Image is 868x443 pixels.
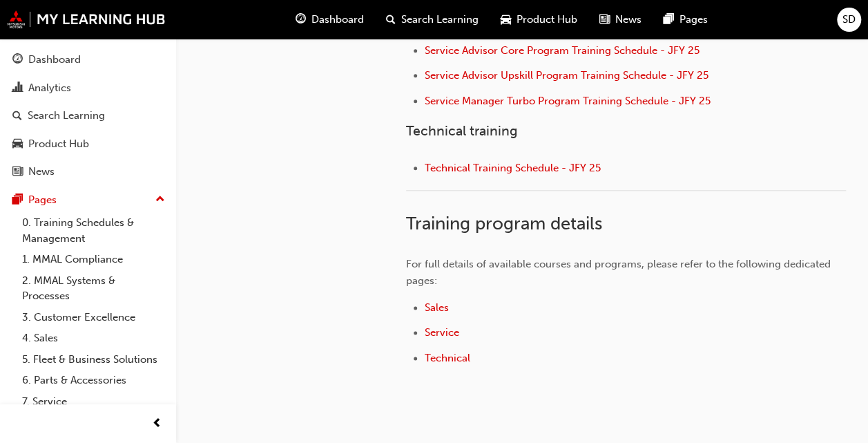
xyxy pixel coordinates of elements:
span: News [615,12,642,28]
a: 5. Fleet & Business Solutions [17,349,171,370]
span: news-icon [599,11,610,28]
a: Dashboard [6,47,171,73]
a: news-iconNews [588,6,653,34]
div: News [28,164,55,180]
span: SD [842,12,856,28]
a: 6. Parts & Accessories [17,370,171,391]
span: Technical training [406,123,518,139]
div: Search Learning [28,108,105,124]
button: SD [837,8,861,32]
span: prev-icon [152,415,162,433]
a: 2. MMAL Systems & Processes [17,270,171,307]
a: 1. MMAL Compliance [17,249,171,270]
a: Technical [425,352,470,364]
a: News [6,159,171,185]
span: up-icon [155,191,165,209]
span: Search Learning [401,12,479,28]
span: car-icon [12,138,23,151]
span: Training program details [406,213,602,234]
a: pages-iconPages [653,6,719,34]
button: DashboardAnalyticsSearch LearningProduct HubNews [6,44,171,187]
a: Product Hub [6,131,171,157]
a: 4. Sales [17,328,171,349]
span: guage-icon [296,11,306,28]
span: guage-icon [12,54,23,66]
a: search-iconSearch Learning [375,6,490,34]
span: Product Hub [517,12,577,28]
div: Product Hub [28,136,89,152]
a: Service Advisor Upskill Program Training Schedule - JFY 25 [425,69,708,82]
span: Dashboard [311,12,364,28]
a: guage-iconDashboard [284,6,375,34]
a: Service Manager Turbo Program Training Schedule - JFY 25 [425,95,711,107]
span: search-icon [12,110,22,122]
a: Service Advisor Core Program Training Schedule - JFY 25 [425,44,700,57]
span: news-icon [12,166,23,178]
a: 3. Customer Excellence [17,307,171,328]
a: Search Learning [6,103,171,129]
span: chart-icon [12,82,23,95]
a: car-iconProduct Hub [490,6,588,34]
a: Service [425,326,459,339]
a: Sales [425,301,449,314]
a: Technical Training Schedule - JFY 25 [425,162,601,174]
div: Dashboard [28,52,81,68]
span: car-icon [501,11,511,28]
a: 7. Service [17,391,171,413]
span: pages-icon [664,11,674,28]
span: pages-icon [12,194,23,207]
div: Pages [28,192,57,208]
button: Pages [6,187,171,213]
a: 0. Training Schedules & Management [17,212,171,249]
span: Pages [679,12,708,28]
span: For full details of available courses and programs, please refer to the following dedicated pages: [406,258,833,287]
div: Analytics [28,80,71,96]
a: Analytics [6,75,171,101]
img: mmal [7,10,166,28]
span: search-icon [386,11,396,28]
